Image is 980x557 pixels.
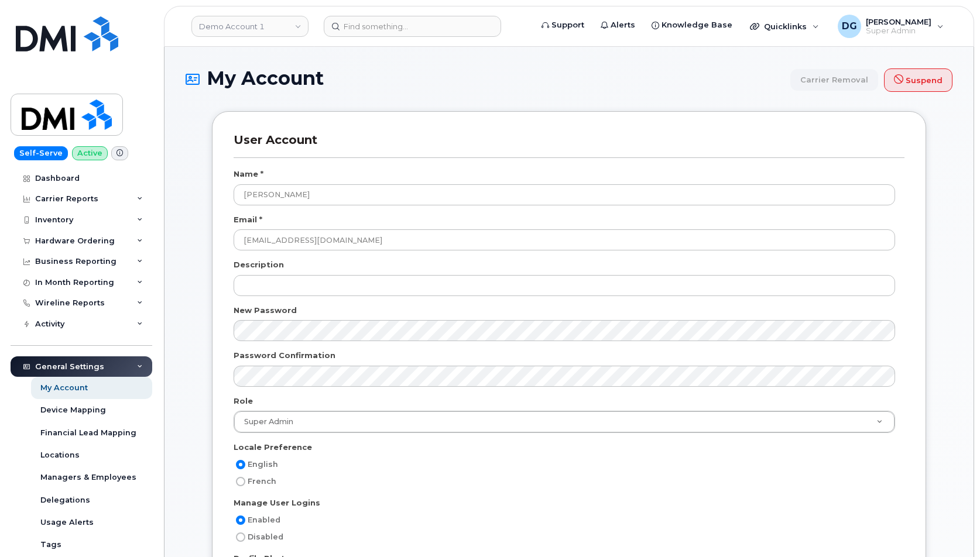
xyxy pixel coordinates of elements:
[234,442,312,453] label: Locale Preference
[237,417,293,427] span: Super Admin
[248,477,276,486] span: French
[234,169,263,180] label: Name *
[884,68,952,92] button: Suspend
[234,305,297,316] label: New Password
[790,69,878,91] a: Carrier Removal
[236,532,245,542] input: Disabled
[234,259,284,270] label: Description
[234,411,895,432] a: Super Admin
[236,460,245,469] input: English
[234,513,280,527] label: Enabled
[234,133,904,158] h3: User Account
[236,515,245,525] input: Enabled
[234,396,253,407] label: Role
[186,68,952,92] h1: My Account
[234,350,335,361] label: Password Confirmation
[234,497,320,508] label: Manage User Logins
[236,477,245,486] input: French
[234,214,262,225] label: Email *
[248,460,278,469] span: English
[234,530,283,544] label: Disabled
